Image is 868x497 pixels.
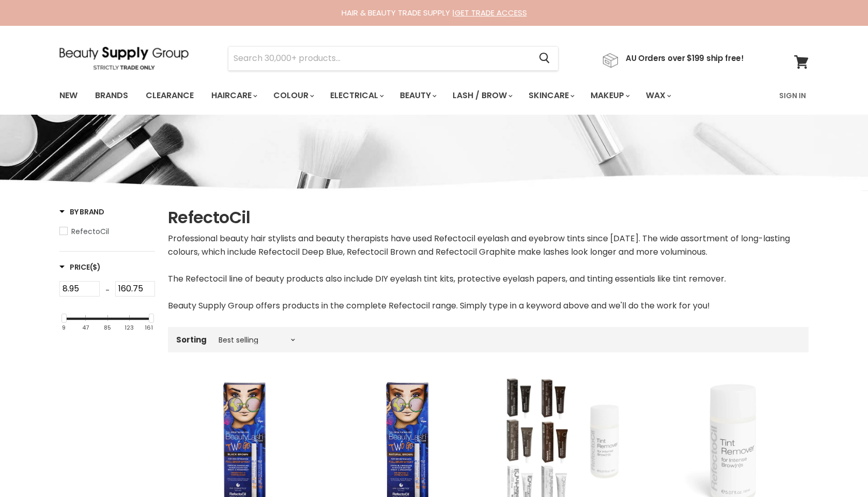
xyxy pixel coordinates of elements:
[115,281,156,297] input: Max Price
[266,85,320,106] a: Colour
[90,262,101,272] span: ($)
[104,324,111,331] div: 85
[773,85,812,106] a: Sign In
[59,226,155,237] a: RefectoCil
[204,85,263,106] a: Haircare
[52,81,726,111] ul: Main menu
[521,85,581,106] a: Skincare
[138,85,202,106] a: Clearance
[168,207,809,228] h1: RefectoCil
[87,85,136,106] a: Brands
[816,448,858,487] iframe: Gorgias live chat messenger
[59,262,101,272] span: Price
[322,85,390,106] a: Electrical
[228,46,559,71] form: Product
[392,85,443,106] a: Beauty
[59,207,104,217] h3: By Brand
[455,7,527,18] a: GET TRADE ACCESS
[638,85,677,106] a: Wax
[59,281,100,297] input: Min Price
[583,85,636,106] a: Makeup
[52,85,85,106] a: New
[168,232,809,313] div: Professional beauty hair stylists and beauty therapists have used Refectocil eyelash and eyebrow ...
[176,335,207,344] label: Sorting
[59,262,101,272] h3: Price($)
[125,324,134,331] div: 123
[228,46,531,70] input: Search
[71,226,109,237] span: RefectoCil
[82,324,89,331] div: 47
[47,8,822,18] div: HAIR & BEAUTY TRADE SUPPLY |
[531,46,558,70] button: Search
[100,281,115,300] div: -
[445,85,519,106] a: Lash / Brow
[62,324,66,331] div: 9
[47,81,822,111] nav: Main
[145,324,153,331] div: 161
